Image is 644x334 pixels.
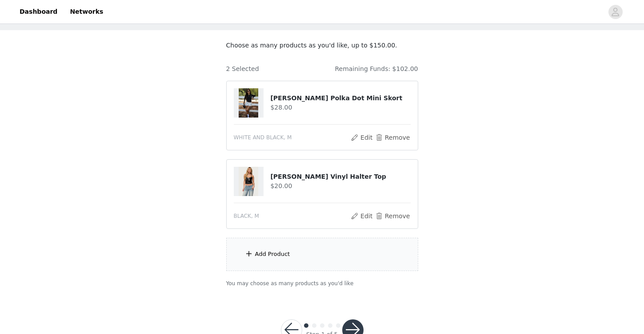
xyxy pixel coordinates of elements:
[239,88,258,118] img: Noreen Polka Dot Mini Skort
[234,134,292,141] span: WHITE AND BLACK, M
[234,212,259,220] span: BLACK, M
[270,172,410,181] h4: [PERSON_NAME] Vinyl Halter Top
[226,41,418,50] p: Choose as many products as you'd like, up to $150.00.
[270,181,410,191] h4: $20.00
[611,5,620,19] div: avatar
[270,94,410,103] h4: [PERSON_NAME] Polka Dot Mini Skort
[270,103,410,112] h4: $28.00
[375,132,410,143] button: Remove
[226,64,259,74] h4: 2 Selected
[226,279,418,287] p: You may choose as many products as you'd like
[351,211,373,221] button: Edit
[239,167,258,196] img: Vikki Vinyl Halter Top
[64,2,108,22] a: Networks
[335,64,418,74] h4: Remaining Funds: $102.00
[255,250,290,259] div: Add Product
[351,132,373,143] button: Edit
[375,211,410,221] button: Remove
[14,2,63,22] a: Dashboard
